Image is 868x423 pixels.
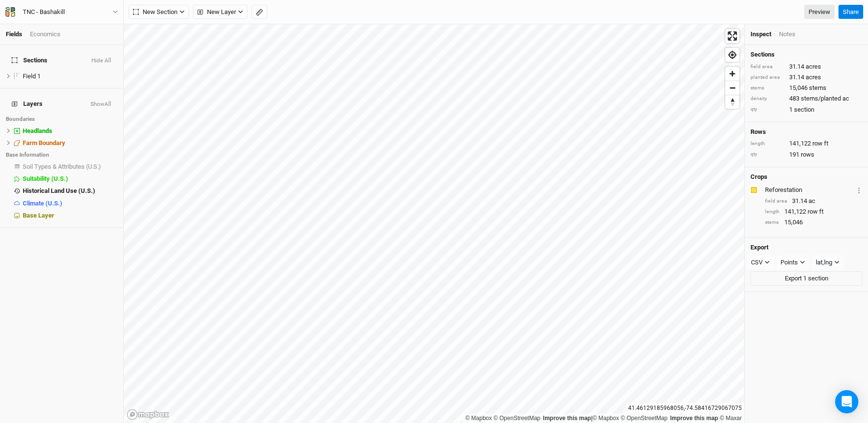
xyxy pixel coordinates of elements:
[747,255,774,270] button: CSV
[12,100,43,108] span: Layers
[592,415,619,422] a: Mapbox
[90,101,112,108] button: ShowAll
[720,415,742,422] a: Maxar
[765,198,787,205] div: field area
[816,258,832,267] div: lat,lng
[621,415,668,422] a: OpenStreetMap
[725,67,739,81] button: Zoom in
[725,95,739,109] button: Reset bearing to north
[12,57,47,64] span: Sections
[193,5,248,19] button: New Layer
[804,5,835,19] a: Preview
[750,73,862,82] div: 31.14
[543,415,591,422] a: Improve this map
[751,258,763,267] div: CSV
[23,139,65,146] span: Farm Boundary
[808,207,824,216] span: row ft
[750,63,784,71] div: field area
[750,85,784,92] div: stems
[725,29,739,43] button: Enter fullscreen
[750,106,784,113] div: qty
[750,94,862,103] div: 483
[750,74,784,81] div: planted area
[133,7,177,17] span: New Section
[856,184,862,195] button: Crop Usage
[725,48,739,62] button: Find my location
[626,403,744,413] div: 41.46129185968056 , -74.58416729067075
[750,105,862,114] div: 1
[750,84,862,92] div: 15,046
[23,163,118,171] div: Soil Types & Attributes (U.S.)
[670,415,718,422] a: Improve this map
[794,105,814,114] span: section
[780,258,798,267] div: Points
[779,30,795,39] div: Notes
[23,127,118,135] div: Headlands
[5,7,118,17] button: TNC - Bashakill
[801,94,849,103] span: stems/planted ac
[251,5,267,19] button: Shortcut: M
[725,81,739,95] button: Zoom out
[30,30,60,39] div: Economics
[765,218,862,227] div: 15,046
[750,62,862,71] div: 31.14
[465,413,742,423] div: |
[465,415,492,422] a: Mapbox
[750,51,862,58] h4: Sections
[23,139,118,147] div: Farm Boundary
[127,409,169,420] a: Mapbox logo
[809,197,815,205] span: ac
[809,84,826,92] span: stems
[750,128,862,136] h4: Rows
[23,212,54,219] span: Base Layer
[23,73,41,80] span: Field 1
[839,5,863,19] button: Share
[750,271,862,286] button: Export 1 section
[494,415,541,422] a: OpenStreetMap
[750,151,784,158] div: qty
[801,150,814,159] span: rows
[765,208,780,216] div: length
[750,140,784,147] div: length
[776,255,809,270] button: Points
[23,7,65,17] div: TNC - Bashakill
[812,139,828,148] span: row ft
[23,200,118,207] div: Climate (U.S.)
[23,175,68,182] span: Suitability (U.S.)
[811,255,844,270] button: lat,lng
[750,30,771,39] div: Inspect
[23,73,118,80] div: Field 1
[765,207,862,216] div: 141,122
[765,197,862,205] div: 31.14
[765,219,780,226] div: stems
[806,62,821,71] span: acres
[23,187,95,194] span: Historical Land Use (U.S.)
[129,5,189,19] button: New Section
[835,390,858,413] div: Open Intercom Messenger
[750,95,784,102] div: density
[725,81,739,95] span: Zoom out
[23,212,118,219] div: Base Layer
[23,187,118,195] div: Historical Land Use (U.S.)
[765,186,854,194] div: Reforestation
[91,58,112,64] button: Hide All
[725,95,739,109] span: Reset bearing to north
[6,30,22,38] a: Fields
[124,24,744,423] canvas: Map
[806,73,821,82] span: acres
[23,163,101,170] span: Soil Types & Attributes (U.S.)
[750,139,862,148] div: 141,122
[750,173,767,181] h4: Crops
[23,175,118,183] div: Suitability (U.S.)
[23,127,52,134] span: Headlands
[23,200,62,207] span: Climate (U.S.)
[197,7,236,17] span: New Layer
[750,150,862,159] div: 191
[750,244,862,251] h4: Export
